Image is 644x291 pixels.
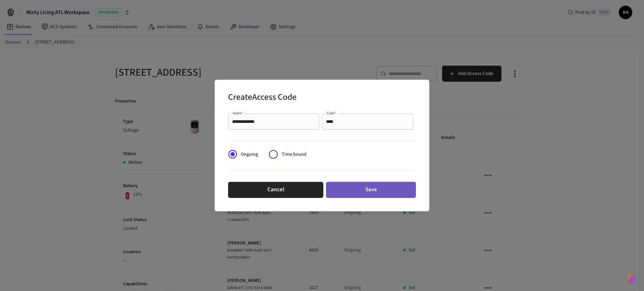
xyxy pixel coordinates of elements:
button: Cancel [228,182,323,198]
img: SeamLogoGradient.69752ec5.svg [628,274,636,284]
label: Name [233,111,244,116]
span: Ongoing [241,151,258,158]
button: Save [326,182,416,198]
span: Time bound [282,151,307,158]
label: Code [327,111,336,116]
h2: Create Access Code [228,88,297,108]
